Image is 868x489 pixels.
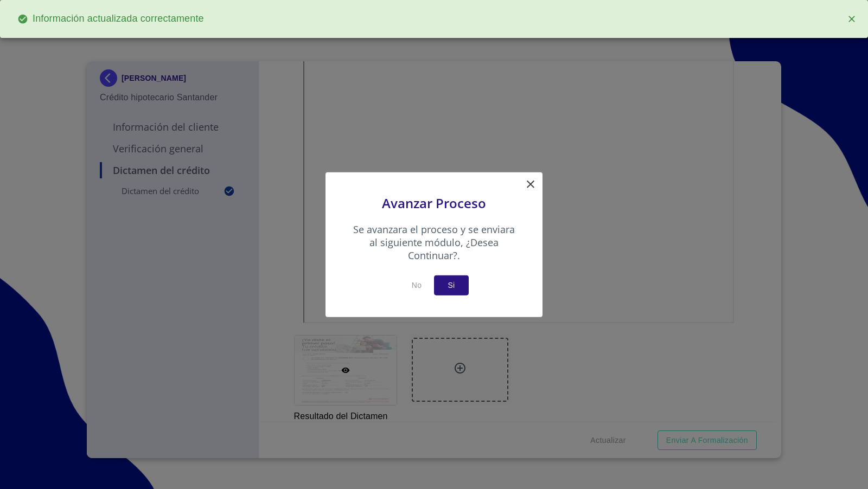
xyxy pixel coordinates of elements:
[353,194,515,223] p: Avanzar Proceso
[434,275,469,295] button: Si
[399,275,434,295] button: No
[840,7,864,31] button: close
[404,279,430,292] span: No
[443,279,460,292] span: Si
[9,8,213,30] span: Información actualizada correctamente
[353,223,515,275] p: Se avanzara el proceso y se enviara al siguiente módulo, ¿Desea Continuar?.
